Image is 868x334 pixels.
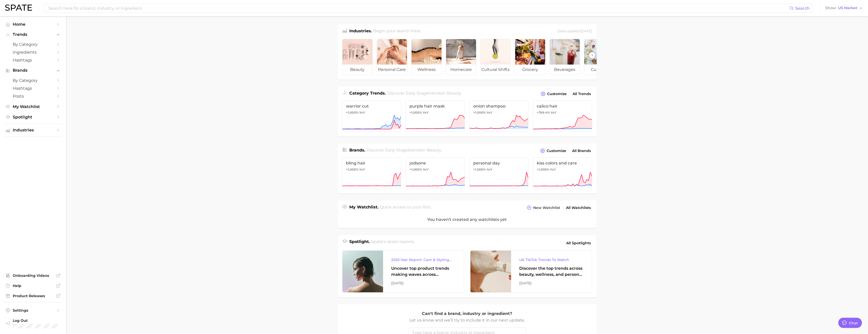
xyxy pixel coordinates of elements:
span: by Category [13,78,53,83]
p: Let us know and we’ll try to include it in our next update. [409,317,526,324]
span: Help [13,283,53,288]
span: personal care [377,65,407,75]
div: Uncover top product trends making waves across platforms — along with key insights into benefits,... [391,265,456,278]
span: Spotlight [13,115,53,119]
button: Scroll Right [589,52,595,58]
span: beauty [427,148,441,153]
div: Data update: [DATE] [557,28,592,35]
div: [DATE] [391,280,456,286]
span: Customize [547,92,567,96]
a: onion shampoo>1,000% YoY [469,100,529,132]
span: YoY [550,168,556,172]
span: calico hair [537,104,588,109]
span: Settings [13,308,53,313]
a: Home [4,20,62,28]
span: Log Out [13,318,78,323]
span: YoY [423,168,429,172]
span: Hashtags [13,86,53,91]
a: warrior cut>1,000% YoY [342,100,401,132]
span: Trends [13,32,53,37]
a: All Spotlights [565,239,592,247]
span: Discover Early Stage trends in . [387,91,462,96]
span: cultural shifts [481,65,511,75]
span: My Watchlist [13,104,53,109]
a: Product Releases [4,292,62,300]
a: Hashtags [4,84,62,92]
h1: Spotlight. [349,239,370,247]
span: Industries [13,128,53,132]
a: grocery [515,39,545,75]
span: >1,000% [409,168,422,171]
button: Trends [4,31,62,38]
button: ShowUS Market [824,5,864,11]
a: cultural shifts [480,39,511,75]
span: culinary [584,65,614,75]
span: Customize [547,149,566,153]
a: Ingredients [4,48,62,56]
span: Show [825,7,837,9]
h1: My Watchlist. [349,204,378,211]
input: Search here for a brand, industry, or ingredient [48,4,790,12]
span: >1,000% [473,168,486,171]
span: Posts [13,94,53,99]
span: YoY [486,111,492,115]
span: personal day [473,161,525,165]
a: All Trends [571,90,592,97]
a: jodsone>1,000% YoY [406,157,465,189]
a: Log out. Currently logged in with e-mail julia.buonanno@dsm-firmenich.com. [4,317,62,330]
span: New Watchlist [533,206,560,210]
a: by Category [4,40,62,48]
a: purple hair mask>1,000% YoY [406,100,465,132]
a: My Watchlist [4,103,62,111]
a: homecare [446,39,476,75]
div: 2025 Hair Report: Care & Styling Products [391,257,456,263]
span: >1,000% [409,111,422,114]
span: Discover Early Stage brands in . [367,148,442,153]
div: Discover the top trends across beauty, wellness, and personal care on TikTok [GEOGRAPHIC_DATA]. [519,265,584,278]
span: Ingredients [13,50,53,55]
span: >1,000% [537,168,549,171]
span: US Market [838,7,857,9]
img: SPATE [5,5,32,11]
span: Category Trends . [349,91,386,96]
button: Customize [539,147,567,154]
span: beauty [447,91,461,96]
span: warrior cut [346,104,398,109]
a: Hashtags [4,56,62,64]
a: Help [4,282,62,290]
span: bling hair [346,161,398,165]
span: YoY [486,168,492,172]
span: All Trends [573,92,591,96]
span: jodsone [409,161,461,165]
a: Spotlight [4,113,62,121]
span: >1,000% [346,168,358,171]
a: bling hair>1,000% YoY [342,157,401,189]
span: YoY [359,111,365,115]
button: Industries [4,126,62,134]
span: Search [795,6,810,11]
a: UK TikTok Trends To WatchDiscover the top trends across beauty, wellness, and personal care on Ti... [470,250,592,293]
a: by Category [4,77,62,84]
a: personal day>1,000% YoY [469,157,529,189]
h2: Begin your search here. [373,28,421,35]
a: Posts [4,92,62,100]
span: YoY [550,111,556,115]
a: calico hair+769.4% YoY [533,100,592,132]
a: personal care [377,39,407,75]
span: All Watchlists [566,206,591,210]
span: beauty [342,65,372,75]
a: Settings [4,307,62,314]
span: YoY [423,111,429,115]
span: beverages [550,65,580,75]
span: homecare [446,65,476,75]
span: grocery [515,65,545,75]
a: beauty [342,39,373,75]
h2: Spate's latest reports. [371,239,415,247]
span: >1,000% [346,111,358,114]
span: Product Releases [13,294,53,298]
button: Brands [4,67,62,74]
p: Can't find a brand, industry or ingredient? [409,310,526,317]
a: culinary [584,39,614,75]
span: >1,000% [473,111,486,114]
span: All Spotlights [566,240,591,246]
